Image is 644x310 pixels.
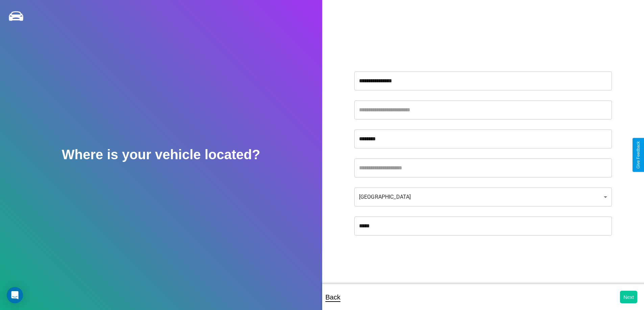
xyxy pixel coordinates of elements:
[326,291,340,303] p: Back
[620,291,637,303] button: Next
[7,287,23,303] div: Open Intercom Messenger
[62,147,260,162] h2: Where is your vehicle located?
[636,141,641,169] div: Give Feedback
[354,188,612,206] div: [GEOGRAPHIC_DATA]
